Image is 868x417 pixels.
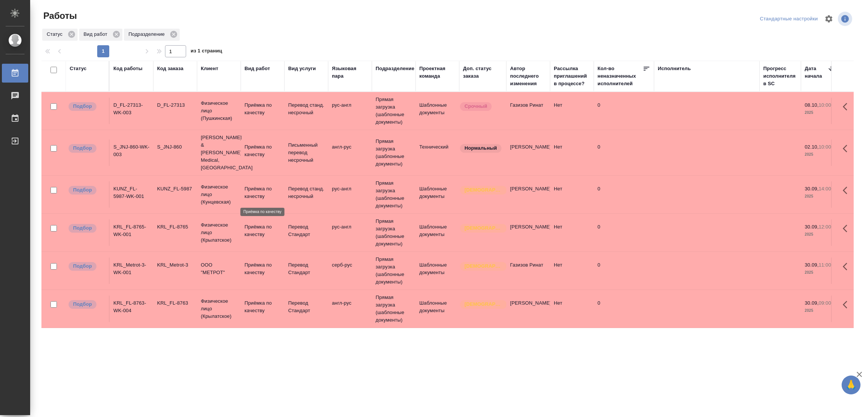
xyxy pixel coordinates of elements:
td: Нет [550,98,594,124]
p: Срочный [465,103,487,110]
td: Шаблонные документы [416,219,459,246]
div: S_JNJ-860 [157,143,193,151]
td: 0 [594,140,654,166]
p: 12:00 [819,224,831,230]
p: Подбор [73,224,92,232]
td: D_FL-27313-WK-003 [110,98,153,124]
p: 2025 [805,231,835,238]
div: KUNZ_FL-5987 [157,185,193,193]
p: 2025 [805,151,835,158]
span: Настроить таблицу [820,10,838,28]
p: [DEMOGRAPHIC_DATA] [465,186,502,194]
div: Проектная команда [419,65,455,80]
td: англ-рус [328,296,372,322]
p: 2025 [805,109,835,117]
td: рус-англ [328,98,372,124]
div: split button [758,13,820,25]
p: Перевод Стандарт [288,261,324,276]
div: Клиент [201,65,218,72]
div: Исполнитель [658,65,691,72]
p: Подбор [73,262,92,270]
p: Приёмка по качеству [245,261,281,276]
p: Приёмка по качеству [245,223,281,238]
p: [PERSON_NAME] & [PERSON_NAME] Medical, [GEOGRAPHIC_DATA] [201,134,237,172]
p: Перевод Стандарт [288,299,324,314]
td: Прямая загрузка (шаблонные документы) [372,290,416,328]
div: KRL_Metrot-3 [157,261,193,269]
span: 🙏 [845,377,857,393]
div: Код заказа [157,65,183,72]
button: Здесь прячутся важные кнопки [838,140,856,158]
td: KRL_FL-8763-WK-004 [110,296,153,322]
p: [DEMOGRAPHIC_DATA] [465,300,502,308]
div: Прогресс исполнителя в SC [763,65,797,87]
p: Физическое лицо (Кунцевская) [201,183,237,206]
div: Автор последнего изменения [510,65,546,87]
p: 14:00 [819,186,831,192]
p: Подбор [73,186,92,194]
p: [DEMOGRAPHIC_DATA] [465,262,502,270]
div: Можно подбирать исполнителей [68,101,105,112]
td: 0 [594,296,654,322]
p: 2025 [805,307,835,314]
p: Вид работ [84,31,110,38]
p: 2025 [805,193,835,200]
td: Прямая загрузка (шаблонные документы) [372,252,416,290]
td: англ-рус [328,140,372,166]
p: Перевод Стандарт [288,223,324,238]
td: Нет [550,296,594,322]
button: 🙏 [842,376,860,394]
p: Приёмка по качеству [245,101,281,117]
td: 0 [594,258,654,284]
td: 0 [594,98,654,124]
td: рус-англ [328,181,372,208]
td: рус-англ [328,219,372,246]
td: Прямая загрузка (шаблонные документы) [372,328,416,366]
div: KRL_FL-8765 [157,223,193,231]
td: S_JNJ-860-WK-003 [110,140,153,166]
td: KRL_FL-8765-WK-001 [110,219,153,246]
td: Шаблонные документы [416,296,459,322]
p: 10:00 [819,144,831,150]
span: Работы [41,10,77,22]
div: Вид услуги [288,65,316,72]
td: Нет [550,258,594,284]
td: [PERSON_NAME] [506,181,550,208]
td: Прямая загрузка (шаблонные документы) [372,92,416,130]
td: [PERSON_NAME] [506,219,550,246]
div: Подразделение [376,65,414,72]
td: Шаблонные документы [416,98,459,124]
p: Приёмка по качеству [245,185,281,200]
td: Нет [550,140,594,166]
p: 09:00 [819,300,831,306]
td: Технический [416,140,459,166]
p: Подбор [73,300,92,308]
td: Нет [550,219,594,246]
p: Физическое лицо (Крылатское) [201,221,237,244]
div: Можно подбирать исполнителей [68,185,105,195]
p: 30.09, [805,186,819,192]
span: из 1 страниц [191,46,222,57]
div: Дата начала [805,65,827,80]
td: Нет [550,181,594,208]
td: 0 [594,219,654,246]
button: Здесь прячутся важные кнопки [838,219,856,238]
td: Прямая загрузка (шаблонные документы) [372,214,416,251]
p: 30.09, [805,224,819,230]
p: 30.09, [805,262,819,268]
div: Статус [70,65,87,72]
td: Шаблонные документы [416,258,459,284]
p: Подразделение [128,31,167,38]
button: Здесь прячутся важные кнопки [838,98,856,116]
td: Шаблонные документы [416,181,459,208]
div: Вид работ [245,65,270,72]
p: 11:00 [819,262,831,268]
td: [PERSON_NAME] [506,140,550,166]
p: 10:00 [819,102,831,108]
button: Здесь прячутся важные кнопки [838,296,856,314]
div: Можно подбирать исполнителей [68,143,105,153]
p: 2025 [805,269,835,276]
td: KRL_Metrot-3-WK-001 [110,258,153,284]
button: Здесь прячутся важные кнопки [838,181,856,199]
p: Физическое лицо (Крылатское) [201,297,237,320]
